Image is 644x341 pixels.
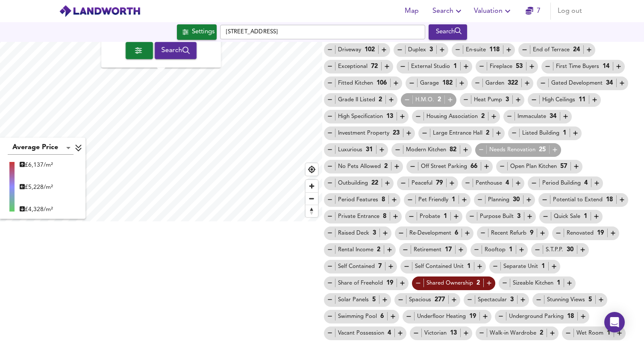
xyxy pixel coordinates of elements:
[177,24,217,40] button: Settings
[471,3,516,20] button: Valuation
[306,163,318,176] button: Find my location
[162,44,190,56] span: Search
[20,205,53,214] div: £ 4,328/m²
[526,5,541,17] a: 7
[398,3,426,20] button: Map
[59,5,141,18] img: logo
[402,5,422,17] span: Map
[192,26,215,38] div: Settings
[554,3,585,20] button: Log out
[155,42,197,59] button: Search
[8,141,74,155] div: Average Price
[520,3,547,20] button: 7
[431,26,465,38] div: Search
[220,25,425,39] input: Enter a location...
[429,24,468,40] div: Run Your Search
[306,192,318,205] button: Zoom out
[20,161,53,169] div: £ 6,137/m²
[306,205,318,217] button: Reset bearing to north
[474,5,513,17] span: Valuation
[306,205,318,217] span: Reset bearing to north
[429,24,468,40] button: Search
[306,180,318,192] button: Zoom in
[177,24,217,40] div: Click to configure Search Settings
[432,5,464,17] span: Search
[558,5,582,17] span: Log out
[604,312,625,332] div: Open Intercom Messenger
[429,3,467,20] button: Search
[306,193,318,205] span: Zoom out
[20,183,53,191] div: £ 5,228/m²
